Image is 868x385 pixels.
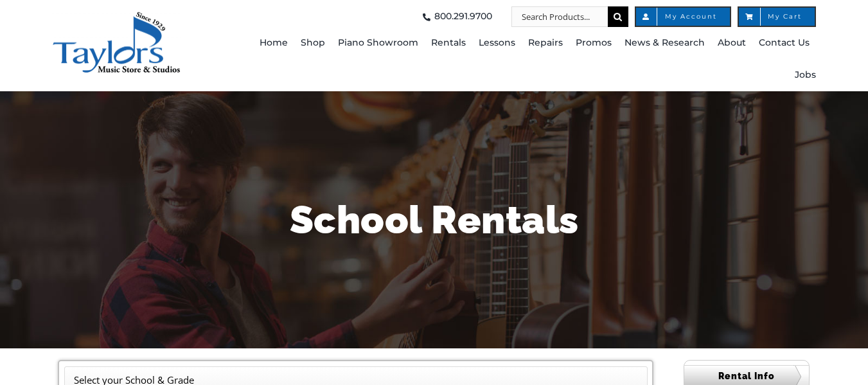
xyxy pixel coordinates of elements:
[576,33,612,53] span: Promos
[759,33,810,53] span: Contact Us
[528,27,563,59] a: Repairs
[58,193,810,247] h1: School Rentals
[759,27,810,59] a: Contact Us
[718,27,746,59] a: About
[434,6,492,27] span: 800.291.9700
[419,6,492,27] a: 800.291.9700
[431,27,466,59] a: Rentals
[576,27,612,59] a: Promos
[338,33,418,53] span: Piano Showroom
[251,27,816,91] nav: Main Menu
[752,13,802,20] span: My Cart
[528,33,563,53] span: Repairs
[260,33,288,53] span: Home
[260,27,288,59] a: Home
[649,13,717,20] span: My Account
[479,33,515,53] span: Lessons
[301,33,325,53] span: Shop
[795,65,816,85] span: Jobs
[338,27,418,59] a: Piano Showroom
[431,33,466,53] span: Rentals
[738,6,816,27] a: My Cart
[718,33,746,53] span: About
[795,59,816,91] a: Jobs
[52,10,181,22] a: taylors-music-store-west-chester
[479,27,515,59] a: Lessons
[301,27,325,59] a: Shop
[624,33,705,53] span: News & Research
[635,6,731,27] a: My Account
[624,27,705,59] a: News & Research
[511,6,608,27] input: Search Products...
[608,6,628,27] input: Search
[251,6,816,27] nav: Top Right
